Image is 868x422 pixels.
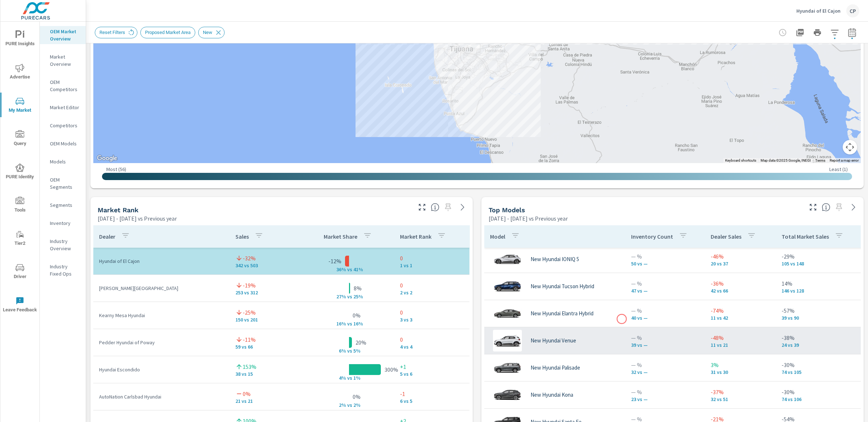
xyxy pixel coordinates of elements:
[493,357,522,379] img: glamour
[400,371,464,377] p: 5 vs 6
[50,53,80,68] p: Market Overview
[416,201,428,213] button: Make Fullscreen
[822,203,830,212] span: Find the biggest opportunities within your model lineup nationwide. [Source: Market registration ...
[815,158,825,162] a: Terms (opens in new tab)
[711,388,770,396] p: -37%
[99,257,224,265] p: Hyundai of El Cajon
[833,201,845,213] span: Select a preset date range to save this widget
[235,344,298,350] p: 59 vs 66
[99,393,224,400] p: AutoNation Carlsbad Hyundai
[711,333,770,342] p: -48%
[199,30,217,35] span: New
[328,257,341,265] p: -12%
[711,306,770,315] p: -74%
[400,308,464,317] p: 0
[331,375,350,381] p: 4% v
[631,279,699,288] p: — %
[400,389,464,398] p: -1
[243,254,256,263] p: -32%
[845,25,859,40] button: Select Date Range
[354,284,362,293] p: 8%
[50,158,80,165] p: Models
[725,158,756,163] button: Keyboard shortcuts
[331,320,350,327] p: 16% v
[40,51,86,69] div: Market Overview
[40,200,86,210] div: Segments
[400,281,464,290] p: 0
[331,348,350,354] p: 6% v
[40,102,86,113] div: Market Editor
[235,371,298,377] p: 38 vs 15
[810,25,825,40] button: Print Report
[631,369,699,375] p: 32 vs —
[3,130,37,148] span: Query
[50,122,80,129] p: Competitors
[350,375,367,381] p: s 1%
[3,297,37,314] span: Leave Feedback
[631,233,673,240] p: Inventory Count
[356,338,366,347] p: 20%
[843,140,857,154] button: Map camera controls
[243,335,256,344] p: -11%
[98,206,139,214] h5: Market Rank
[198,27,225,38] div: New
[782,279,858,288] p: 14%
[235,398,298,404] p: 21 vs 21
[827,25,842,40] button: Apply Filters
[531,283,594,290] p: New Hyundai Tucson Hybrid
[40,138,86,149] div: OEM Models
[782,261,858,267] p: 105 vs 148
[353,311,361,320] p: 0%
[631,361,699,369] p: — %
[50,140,80,147] p: OEM Models
[631,388,699,396] p: — %
[493,384,522,406] img: glamour
[243,281,256,290] p: -19%
[50,78,80,93] p: OEM Competitors
[40,218,86,229] div: Inventory
[493,276,522,297] img: glamour
[400,362,464,371] p: +1
[384,365,398,374] p: 300%
[99,285,224,292] p: [PERSON_NAME][GEOGRAPHIC_DATA]
[50,219,80,227] p: Inventory
[40,156,86,167] div: Models
[782,315,858,321] p: 39 vs 90
[400,290,464,295] p: 2 vs 2
[50,104,80,111] p: Market Editor
[400,344,464,350] p: 4 vs 4
[830,158,859,162] a: Report a map error
[50,238,80,252] p: Industry Overview
[489,214,568,223] p: [DATE] - [DATE] vs Previous year
[493,248,522,270] img: glamour
[711,288,770,294] p: 42 vs 66
[711,261,770,267] p: 20 vs 37
[3,263,37,281] span: Driver
[50,28,80,42] p: OEM Market Overview
[95,27,137,38] div: Reset Filters
[350,402,367,408] p: s 2%
[40,236,86,254] div: Industry Overview
[3,197,37,214] span: Tools
[631,261,699,267] p: 50 vs —
[350,293,367,300] p: s 25%
[782,306,858,315] p: -57%
[98,214,177,223] p: [DATE] - [DATE] vs Previous year
[782,288,858,294] p: 146 vs 128
[3,163,37,181] span: PURE Identity
[350,320,367,327] p: s 16%
[807,201,819,213] button: Make Fullscreen
[631,315,699,321] p: 40 vs —
[782,369,858,375] p: 74 vs 105
[531,392,573,398] p: New Hyundai Kona
[235,290,298,295] p: 253 vs 312
[243,362,256,371] p: 153%
[400,335,464,344] p: 0
[489,206,525,214] h5: Top Models
[631,396,699,402] p: 23 vs —
[493,330,522,351] img: glamour
[40,120,86,131] div: Competitors
[848,201,859,213] a: See more details in report
[331,266,350,273] p: 36% v
[782,342,858,348] p: 24 vs 39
